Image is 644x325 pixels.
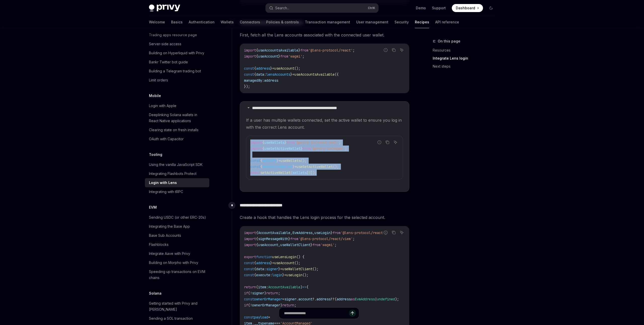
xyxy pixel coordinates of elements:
[398,47,405,53] button: Ask AI
[244,261,254,265] span: const
[297,164,333,169] span: useSetActiveWallet
[487,4,495,12] button: Toggle dark mode
[145,101,209,110] a: Login with Apple
[262,164,293,169] span: setActiveWallet
[335,72,339,77] span: ({
[254,261,256,265] span: {
[266,285,268,289] span: :
[145,299,209,314] a: Getting started with Privy and [PERSON_NAME]
[244,66,254,71] span: const
[333,164,339,169] span: ();
[258,237,288,241] span: signMessageWith
[258,48,298,53] span: useAccountsAvailable
[312,243,320,247] span: from
[294,261,300,265] span: ();
[145,67,209,76] a: Building a Telegram trading bot
[311,170,317,175] span: ]);
[282,303,294,307] span: return
[149,251,190,257] div: Integrate Aave with Privy
[278,291,280,295] span: ;
[252,291,264,295] span: signer
[331,230,333,235] span: }
[145,267,209,282] a: Speeding up transactions on EVM chains
[258,243,278,247] span: useAccount
[244,285,256,289] span: return
[149,136,184,142] div: OAuth with Capacitor
[310,243,312,247] span: }
[244,54,256,59] span: import
[270,273,272,277] span: :
[256,237,258,241] span: {
[145,222,209,231] a: Integrating the Base App
[250,146,262,151] span: import
[433,54,499,62] a: Integrate Lens login
[320,243,335,247] span: 'wagmi'
[250,291,252,295] span: !
[280,243,310,247] span: useWalletClient
[335,243,337,247] span: ;
[250,303,252,307] span: !
[149,127,198,133] div: Clearing state on fresh installs
[298,48,300,53] span: }
[256,54,258,59] span: {
[296,297,298,301] span: .
[280,267,282,271] span: =
[433,46,499,54] a: Resources
[264,78,278,83] span: address
[244,267,254,271] span: const
[293,164,295,169] span: }
[145,169,209,178] a: Integrating Flashbots Protect
[287,140,295,145] span: from
[258,285,266,289] span: item
[288,54,302,59] span: 'wagmi'
[149,162,203,168] div: Using the vanilla JavaScript SDK
[298,297,312,301] span: account
[278,158,280,163] span: =
[284,297,296,301] span: signer
[337,297,351,301] span: address
[256,230,258,235] span: {
[149,59,188,65] div: Bankr Twitter bot guide
[149,93,161,99] h5: Mobile
[145,231,209,240] a: Base Sub Accounts
[312,230,314,235] span: ,
[309,170,311,175] span: 0
[240,16,260,28] a: Connectors
[149,300,206,312] div: Getting started with Privy and [PERSON_NAME]
[452,4,483,12] a: Dashboard
[145,49,209,58] a: Building on Hyperliquid with Privy
[149,171,196,177] div: Integrating Flashbots Protect
[149,41,181,47] div: Server-side access
[375,297,377,301] span: |
[282,297,284,301] span: =
[312,297,316,301] span: ?.
[244,84,250,89] span: });
[300,285,302,289] span: )
[302,273,308,277] span: ();
[149,77,168,83] div: Limit orders
[256,48,258,53] span: {
[295,140,339,145] span: '@privy-io/react-auth'
[149,290,162,296] h5: Solana
[308,48,353,53] span: '@lens-protocol/react'
[244,273,254,277] span: const
[353,237,355,241] span: ;
[262,146,264,151] span: {
[244,72,254,77] span: const
[258,230,290,235] span: AccountAvailable
[268,285,300,289] span: AccountAvailable
[145,178,209,187] a: Login with Lens
[382,47,389,53] button: Report incorrect code
[149,5,180,12] img: dark logo
[298,237,353,241] span: '@lens-protocol/react/viem'
[295,164,297,169] span: =
[351,297,355,301] span: as
[149,223,190,229] div: Integrating the Base App
[303,146,311,151] span: from
[221,16,234,28] a: Wallets
[266,4,378,13] button: Search...CtrlK
[250,164,260,169] span: const
[272,273,282,277] span: login
[256,261,270,265] span: address
[264,267,266,271] span: :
